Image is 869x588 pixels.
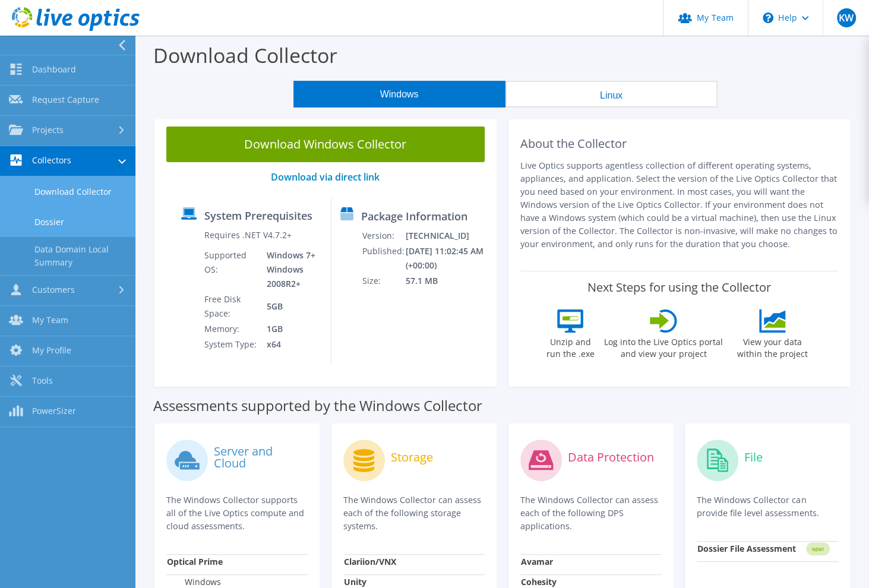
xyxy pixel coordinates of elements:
label: Windows [167,576,221,588]
td: x64 [258,337,321,352]
label: Package Information [361,210,467,222]
strong: Clariion/VNX [344,556,396,567]
strong: Unity [344,576,366,587]
strong: Avamar [521,556,553,567]
td: System Type: [204,337,258,352]
td: Memory: [204,321,258,337]
a: Download via direct link [271,170,380,184]
p: The Windows Collector can assess each of the following DPS applications. [520,494,662,533]
strong: Dossier File Assessment [697,543,796,554]
td: Supported OS: [204,248,258,292]
td: [DATE] 11:02:45 AM (+00:00) [405,244,491,273]
label: Data Protection [568,451,654,463]
strong: Optical Prime [167,556,223,567]
td: Published: [362,244,405,273]
label: Requires .NET V4.7.2+ [204,229,292,241]
td: Windows 7+ Windows 2008R2+ [258,248,321,292]
label: Next Steps for using the Collector [587,280,771,295]
span: KW [837,8,856,27]
td: Size: [362,273,405,289]
td: 1GB [258,321,321,337]
button: Linux [505,81,718,108]
p: The Windows Collector can assess each of the following storage systems. [343,494,485,533]
td: 5GB [258,292,321,321]
label: Unzip and run the .exe [543,333,598,360]
label: System Prerequisites [204,210,312,222]
p: The Windows Collector supports all of the Live Optics compute and cloud assessments. [166,494,308,533]
label: Storage [391,451,433,463]
td: Free Disk Space: [204,292,258,321]
button: Windows [293,81,505,108]
h2: About the Collector [520,137,839,151]
label: Assessments supported by the Windows Collector [153,400,482,412]
td: [TECHNICAL_ID] [405,228,491,244]
td: 57.1 MB [405,273,491,289]
label: Server and Cloud [214,445,308,469]
tspan: NEW! [812,546,824,552]
p: Live Optics supports agentless collection of different operating systems, appliances, and applica... [520,159,839,251]
label: View your data within the project [729,333,815,360]
a: Download Windows Collector [166,127,485,162]
label: Download Collector [153,42,337,69]
label: Log into the Live Optics portal and view your project [603,333,723,360]
label: File [744,451,763,463]
strong: Cohesity [521,576,557,587]
p: The Windows Collector can provide file level assessments. [697,494,838,520]
td: Version: [362,228,405,244]
svg: \n [763,12,773,23]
